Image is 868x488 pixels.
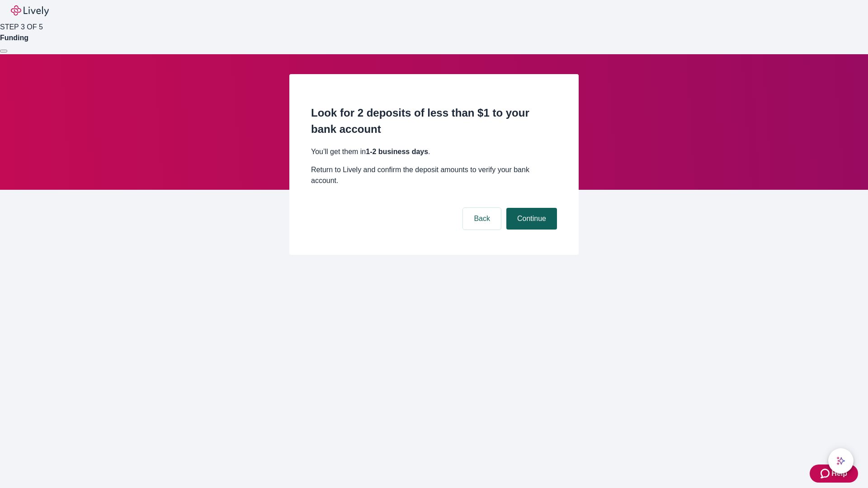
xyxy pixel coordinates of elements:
svg: Lively AI Assistant [836,456,845,465]
strong: 1-2 business days [366,148,428,155]
p: Return to Lively and confirm the deposit amounts to verify your bank account. [311,164,557,186]
p: You’ll get them in . [311,146,557,157]
button: Zendesk support iconHelp [810,465,858,483]
h2: Look for 2 deposits of less than $1 to your bank account [311,105,557,137]
img: Lively [11,5,49,16]
svg: Zendesk support icon [821,468,831,479]
span: Help [831,468,847,479]
button: chat [828,448,854,474]
button: Back [463,208,501,230]
button: Continue [506,208,557,230]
